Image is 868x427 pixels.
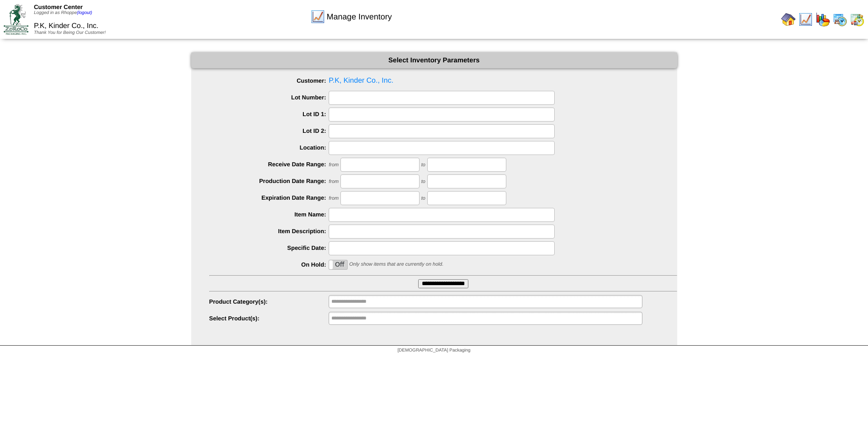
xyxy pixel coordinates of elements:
span: to [421,196,425,201]
label: Lot ID 1: [209,111,329,117]
span: Thank You for Being Our Customer! [34,30,106,35]
span: Logged in as Rhoppe [34,10,92,15]
div: OnOff [329,260,348,270]
span: from [329,179,339,184]
label: Select Product(s): [209,315,329,322]
label: Receive Date Range: [209,161,329,168]
label: Product Category(s): [209,298,329,305]
label: Lot ID 2: [209,127,329,134]
span: Customer Center [34,4,83,10]
label: Expiration Date Range: [209,194,329,201]
span: P.K, Kinder Co., Inc. [209,74,677,88]
span: Only show items that are currently on hold. [349,262,443,267]
span: [DEMOGRAPHIC_DATA] Packaging [397,348,470,353]
label: Production Date Range: [209,178,329,184]
label: Item Description: [209,228,329,235]
label: Off [329,260,347,269]
span: to [421,179,425,184]
img: line_graph.gif [798,12,813,27]
span: P.K, Kinder Co., Inc. [34,22,99,30]
span: Manage Inventory [327,12,392,22]
img: graph.gif [816,12,830,27]
img: line_graph.gif [311,9,325,24]
label: On Hold: [209,261,329,268]
img: calendarprod.gif [833,12,847,27]
label: Customer: [209,77,329,84]
label: Specific Date: [209,244,329,251]
a: (logout) [77,10,92,15]
label: Location: [209,144,329,151]
label: Lot Number: [209,94,329,101]
img: ZoRoCo_Logo(Green%26Foil)%20jpg.webp [4,4,28,34]
img: calendarinout.gif [850,12,864,27]
div: Select Inventory Parameters [191,52,677,68]
label: Item Name: [209,211,329,218]
span: from [329,196,339,201]
span: from [329,162,339,168]
img: home.gif [781,12,796,27]
span: to [421,162,425,168]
